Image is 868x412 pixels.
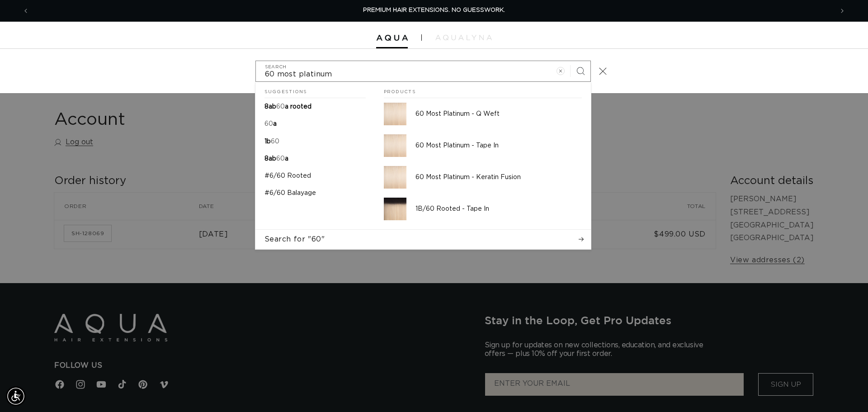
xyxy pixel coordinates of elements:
[271,138,279,145] mark: 60
[264,155,288,163] p: 8ab 60a
[276,156,285,162] mark: 60
[255,167,375,185] a: #6/60 Rooted
[375,130,591,161] a: 60 Most Platinum - Tape In
[384,82,582,99] h2: Products
[363,7,505,13] span: PREMIUM HAIR EXTENSIONS. NO GUESSWORK.
[264,156,276,162] span: 8ab
[832,2,852,19] button: Next announcement
[264,189,316,197] p: #6/60 Balayage
[255,133,375,150] a: 1b 60
[256,61,590,81] input: Search
[375,98,591,130] a: 60 Most Platinum - Q Weft
[255,150,375,167] a: 8ab 60a
[415,142,582,150] p: 60 Most Platinum - Tape In
[551,61,571,81] button: Clear search term
[255,98,375,115] a: 8ab 60a rooted
[6,386,26,406] div: Accessibility Menu
[264,121,273,127] mark: 60
[415,110,582,118] p: 60 Most Platinum - Q Weft
[384,198,406,220] img: 1B/60 Rooted - Tape In
[415,205,582,213] p: 1B/60 Rooted - Tape In
[264,172,311,180] p: #6/60 Rooted
[384,134,406,157] img: 60 Most Platinum - Tape In
[384,103,406,125] img: 60 Most Platinum - Q Weft
[264,120,277,128] p: 60a
[16,2,36,19] button: Previous announcement
[273,121,277,127] span: a
[384,166,406,189] img: 60 Most Platinum - Keratin Fusion
[375,161,591,193] a: 60 Most Platinum - Keratin Fusion
[264,138,271,145] span: 1b
[264,82,366,99] h2: Suggestions
[435,35,492,40] img: aqualyna.com
[285,104,311,110] span: a rooted
[375,193,591,225] a: 1B/60 Rooted - Tape In
[285,156,288,162] span: a
[264,234,325,244] span: Search for "60"
[264,103,311,111] p: 8ab 60a rooted
[264,104,276,110] span: 8ab
[571,61,590,81] button: Search
[276,104,285,110] mark: 60
[415,173,582,181] p: 60 Most Platinum - Keratin Fusion
[376,35,408,41] img: Aqua Hair Extensions
[264,137,279,146] p: 1b 60
[255,185,375,202] a: #6/60 Balayage
[255,115,375,133] a: 60a
[593,61,613,81] button: Close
